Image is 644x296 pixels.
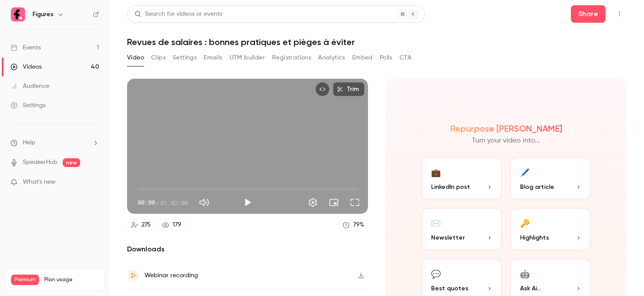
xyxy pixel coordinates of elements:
button: Trim [333,82,364,96]
button: Settings [304,194,322,211]
button: Clips [151,51,166,65]
div: 00:00 [138,198,188,207]
div: 🖊️ [520,165,530,179]
span: Newsletter [431,233,465,242]
a: SpeakerHub [23,158,57,167]
button: Analytics [318,51,345,65]
div: 275 [142,220,151,230]
img: Figures [11,7,25,21]
button: Polls [380,51,393,65]
button: Top Bar Actions [612,7,626,21]
div: 🤖 [520,267,530,280]
span: new [63,158,80,167]
button: Registrations [272,51,311,65]
span: Premium [11,275,39,285]
button: 🖊️Blog article [510,157,591,200]
span: 01:02:06 [160,198,188,207]
span: Best quotes [431,284,468,293]
button: CTA [400,51,411,65]
span: What's new [23,178,56,187]
span: / [156,198,159,207]
button: 🔑Highlights [510,207,591,251]
span: Plan usage [44,276,99,283]
button: Emails [204,51,222,65]
button: Video [127,51,144,65]
h6: Figures [32,10,53,19]
div: Audience [11,82,50,91]
span: Highlights [520,233,549,242]
h2: Downloads [127,244,368,254]
button: Full screen [346,194,364,211]
iframe: Noticeable Trigger [88,178,99,186]
button: 💼LinkedIn post [421,157,502,200]
button: Mute [195,194,213,211]
h1: Revues de salaires : bonnes pratiques et pièges à éviter [127,37,626,47]
button: Share [571,5,605,23]
button: Embed [352,51,373,65]
a: 179 [158,219,185,231]
div: ✉️ [431,216,441,230]
button: Play [239,194,256,211]
span: LinkedIn post [431,182,470,192]
div: 💬 [431,267,441,280]
span: 00:00 [138,198,155,207]
li: help-dropdown-opener [11,138,99,147]
button: Turn on miniplayer [325,194,343,211]
div: 79 % [353,220,364,230]
div: 🔑 [520,216,530,230]
span: Ask Ai... [520,284,541,293]
a: 275 [127,219,155,231]
div: 💼 [431,165,441,179]
div: Settings [11,101,46,110]
button: UTM builder [230,51,265,65]
button: Embed video [315,82,329,96]
div: Webinar recording [145,270,198,281]
button: ✉️Newsletter [421,207,502,251]
h2: Repurpose [PERSON_NAME] [450,123,562,134]
span: Help [23,138,35,147]
span: Blog article [520,182,554,192]
div: Events [11,43,41,52]
button: Settings [173,51,197,65]
div: Videos [11,63,42,71]
div: Search for videos or events [134,10,222,19]
div: 179 [173,220,181,230]
a: 79% [339,219,368,231]
p: Turn your video into... [472,136,540,146]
